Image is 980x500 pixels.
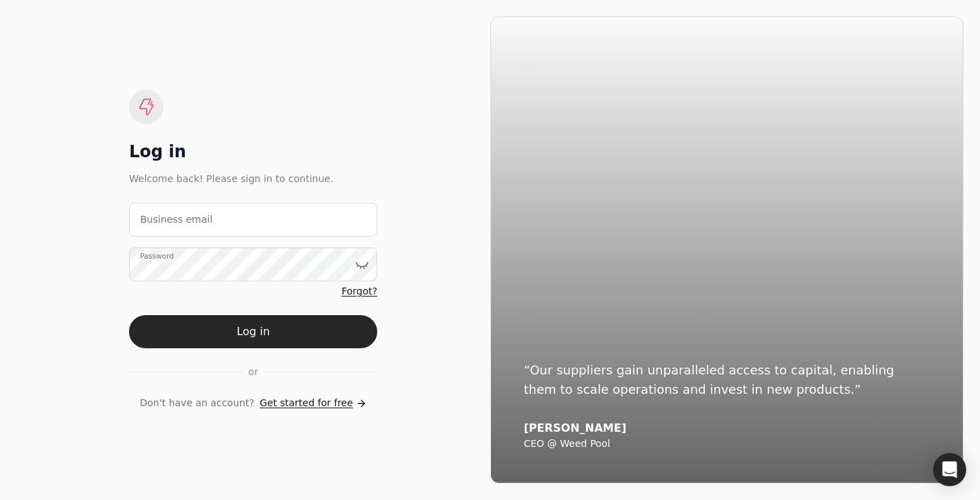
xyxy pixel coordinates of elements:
div: “Our suppliers gain unparalleled access to capital, enabling them to scale operations and invest ... [524,361,930,399]
label: Password [140,251,174,262]
div: Log in [129,141,377,163]
div: CEO @ Weed Pool [524,438,930,450]
a: Get started for free [260,396,367,410]
span: Don't have an account? [140,396,254,410]
span: Get started for free [260,396,353,410]
div: [PERSON_NAME] [524,421,930,435]
label: Business email [140,212,212,227]
div: Welcome back! Please sign in to continue. [129,171,377,186]
a: Forgot? [341,284,377,299]
button: Log in [129,315,377,348]
span: or [248,365,258,379]
div: Open Intercom Messenger [933,453,966,486]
